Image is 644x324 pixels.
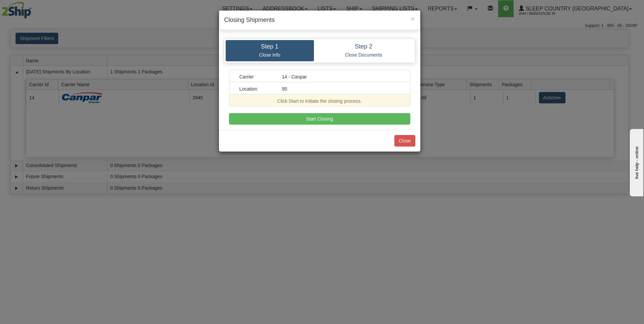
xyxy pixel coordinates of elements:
div: Carrier [234,73,277,80]
div: Click Start to initiate the closing process. [234,98,405,104]
button: Close [411,15,415,22]
p: Close Info [231,52,309,58]
iframe: chat widget [629,128,643,196]
span: × [411,15,415,23]
button: Close [394,135,415,147]
button: Start Closing [229,113,410,125]
a: Step 2 Close Documents [314,40,414,61]
div: 14 - Canpar [277,73,405,80]
div: live help - online [5,6,62,11]
a: Step 1 Close Info [226,40,314,61]
h4: Step 2 [319,43,409,50]
h4: Closing Shipments [224,16,415,25]
p: Close Documents [319,52,409,58]
div: 95 [277,86,405,92]
div: Location [234,86,277,92]
h4: Step 1 [231,43,309,50]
